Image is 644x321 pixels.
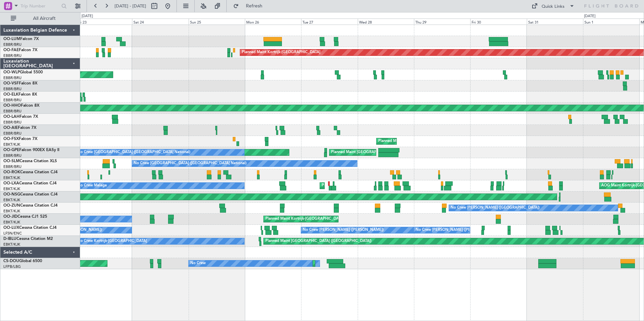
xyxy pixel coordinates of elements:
[242,47,320,58] div: Planned Maint Kortrijk-[GEOGRAPHIC_DATA]
[3,37,39,41] a: OO-LUMFalcon 7X
[3,48,19,52] span: OO-FAE
[230,1,270,11] button: Refresh
[451,203,540,213] div: No Crew [PERSON_NAME] ([GEOGRAPHIC_DATA])
[3,86,22,92] a: EBBR/BRU
[584,13,595,19] div: [DATE]
[528,1,578,11] button: Quick Links
[3,148,19,152] span: OO-GPE
[3,42,22,47] a: EBBR/BRU
[3,104,39,108] a: OO-HHOFalcon 8X
[3,259,19,263] span: CS-DOU
[3,159,20,163] span: OO-SLM
[3,93,37,97] a: OO-ELKFalcon 8X
[303,225,384,235] div: No Crew [PERSON_NAME] ([PERSON_NAME])
[245,19,301,25] div: Mon 26
[265,214,344,224] div: Planned Maint Kortrijk-[GEOGRAPHIC_DATA]
[3,226,19,230] span: OO-LUX
[3,242,20,247] a: EBKT/KJK
[77,181,107,191] div: No Crew Malaga
[3,192,20,197] span: OO-NSG
[3,120,22,125] a: EBBR/BRU
[7,13,73,24] button: All Aircraft
[3,98,22,103] a: EBBR/BRU
[3,131,22,136] a: EBBR/BRU
[189,19,245,25] div: Sun 25
[3,48,37,52] a: OO-FAEFalcon 7X
[527,19,583,25] div: Sat 31
[315,258,421,269] div: Planned Maint [GEOGRAPHIC_DATA] ([GEOGRAPHIC_DATA])
[115,3,146,9] span: [DATE] - [DATE]
[3,81,19,85] span: OO-VSF
[3,215,47,219] a: OO-JIDCessna CJ1 525
[3,109,22,114] a: EBBR/BRU
[378,136,457,146] div: Planned Maint Kortrijk-[GEOGRAPHIC_DATA]
[3,170,20,174] span: OO-ROK
[3,204,20,208] span: OO-ZUN
[3,215,18,219] span: OO-JID
[414,19,470,25] div: Thu 29
[3,115,38,119] a: OO-LAHFalcon 7X
[240,4,268,8] span: Refresh
[3,170,58,174] a: OO-ROKCessna Citation CJ4
[3,209,20,214] a: EBKT/KJK
[3,181,19,185] span: OO-LXA
[3,70,20,74] span: OO-WLP
[583,19,639,25] div: Sun 1
[3,148,59,152] a: OO-GPEFalcon 900EX EASy II
[542,3,565,10] div: Quick Links
[132,19,188,25] div: Sat 24
[3,137,19,141] span: OO-FSX
[3,231,22,236] a: LFSN/ENC
[3,159,57,163] a: OO-SLMCessna Citation XLS
[3,192,58,197] a: OO-NSGCessna Citation CJ4
[3,186,20,191] a: EBKT/KJK
[3,104,21,108] span: OO-HHO
[3,126,18,130] span: OO-AIE
[3,237,53,241] a: D-IBLUCessna Citation M2
[470,19,526,25] div: Fri 30
[3,237,17,241] span: D-IBLU
[190,258,206,269] div: No Crew
[3,164,22,169] a: EBBR/BRU
[3,126,36,130] a: OO-AIEFalcon 7X
[3,37,20,41] span: OO-LUM
[3,81,37,85] a: OO-VSFFalcon 8X
[3,70,43,74] a: OO-WLPGlobal 5500
[3,53,22,58] a: EBBR/BRU
[3,226,57,230] a: OO-LUXCessna Citation CJ4
[331,147,453,157] div: Planned Maint [GEOGRAPHIC_DATA] ([GEOGRAPHIC_DATA] National)
[3,204,58,208] a: OO-ZUNCessna Citation CJ4
[21,1,59,11] input: Trip Number
[3,93,19,97] span: OO-ELK
[3,75,22,80] a: EBBR/BRU
[3,153,22,158] a: EBBR/BRU
[82,13,93,19] div: [DATE]
[3,259,42,263] a: CS-DOUGlobal 6500
[3,137,37,141] a: OO-FSXFalcon 7X
[265,236,372,246] div: Planned Maint [GEOGRAPHIC_DATA] ([GEOGRAPHIC_DATA])
[416,225,496,235] div: No Crew [PERSON_NAME] ([PERSON_NAME])
[134,158,247,169] div: No Crew [GEOGRAPHIC_DATA] ([GEOGRAPHIC_DATA] National)
[3,220,20,225] a: EBKT/KJK
[3,142,20,147] a: EBKT/KJK
[3,264,21,269] a: LFPB/LBG
[3,115,20,119] span: OO-LAH
[18,16,71,21] span: All Aircraft
[3,181,57,185] a: OO-LXACessna Citation CJ4
[77,147,190,157] div: No Crew [GEOGRAPHIC_DATA] ([GEOGRAPHIC_DATA] National)
[76,19,132,25] div: Fri 23
[322,181,400,191] div: Planned Maint Kortrijk-[GEOGRAPHIC_DATA]
[358,19,414,25] div: Wed 28
[3,175,20,180] a: EBKT/KJK
[3,198,20,203] a: EBKT/KJK
[77,236,147,246] div: No Crew Kortrijk-[GEOGRAPHIC_DATA]
[301,19,357,25] div: Tue 27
